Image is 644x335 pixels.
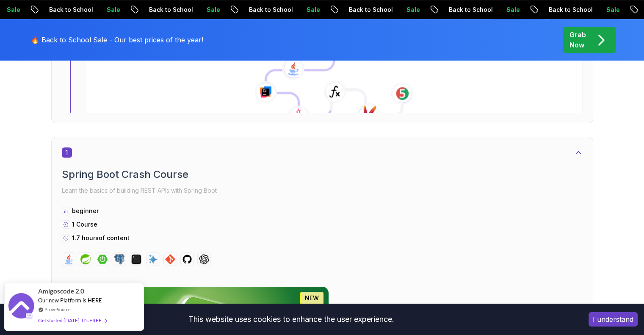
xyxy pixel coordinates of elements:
img: provesource social proof notification image [8,293,34,321]
img: chatgpt logo [199,254,209,264]
img: spring-boot logo [97,254,108,264]
div: Get started [DATE]. It's FREE [38,316,107,325]
div: This website uses cookies to enhance the user experience. [6,310,576,329]
p: Back to School [334,6,391,14]
p: 🔥 Back to School Sale - Our best prices of the year! [31,35,203,45]
p: Sale [491,6,518,14]
img: postgres logo [114,254,124,264]
p: 1.7 hours of content [72,234,130,242]
p: Sale [291,6,318,14]
p: Grab Now [569,30,586,50]
img: github logo [182,254,192,264]
p: Sale [591,6,618,14]
img: terminal logo [131,254,141,264]
p: Sale [91,6,119,14]
img: git logo [165,254,175,264]
span: 1 Course [72,221,97,228]
span: 1 [62,147,72,158]
p: Back to School [533,6,591,14]
p: Back to School [234,6,291,14]
img: java logo [64,254,74,264]
a: ProveSource [44,306,71,313]
button: Accept cookies [589,312,638,327]
span: Our new Platform is HERE [38,297,102,304]
img: ai logo [148,254,158,264]
p: Sale [391,6,418,14]
img: spring logo [80,254,91,264]
p: Learn the basics of building REST APIs with Spring Boot [62,185,583,197]
p: Sale [191,6,218,14]
span: Amigoscode 2.0 [38,286,84,296]
p: Back to School [34,6,91,14]
h2: Spring Boot Crash Course [62,168,583,181]
p: Back to School [434,6,491,14]
p: NEW [305,294,319,302]
p: beginner [72,207,99,215]
p: Back to School [134,6,191,14]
